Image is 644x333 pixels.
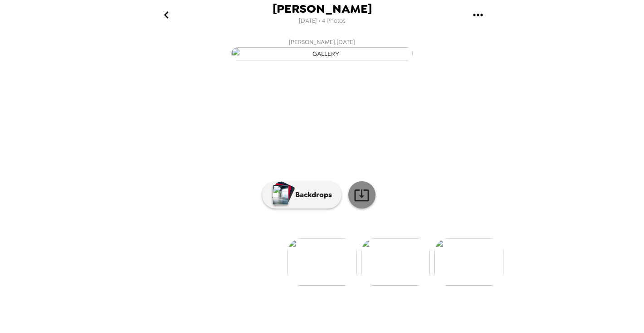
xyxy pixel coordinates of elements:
[434,239,503,286] img: gallery
[361,239,430,286] img: gallery
[289,37,355,47] span: [PERSON_NAME] , [DATE]
[288,239,356,286] img: gallery
[291,189,332,200] p: Backdrops
[141,34,503,63] button: [PERSON_NAME],[DATE]
[262,181,342,209] button: Backdrops
[299,15,346,27] span: [DATE] • 4 Photos
[231,47,413,60] img: gallery
[273,3,372,15] span: [PERSON_NAME]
